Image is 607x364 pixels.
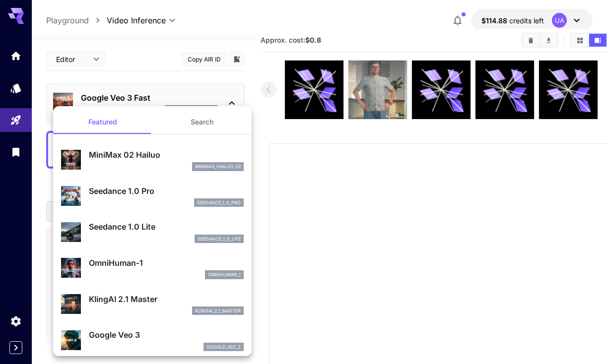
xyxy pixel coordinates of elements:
div: OmniHuman‑1omnihuman_1 [61,253,244,283]
div: MiniMax 02 Hailuominimax_hailuo_02 [61,145,244,175]
p: OmniHuman‑1 [89,257,244,269]
p: klingai_2_1_master [195,307,241,314]
div: Google Veo 3google_veo_3 [61,325,244,355]
p: Google Veo 3 [89,329,244,341]
div: KlingAI 2.1 Masterklingai_2_1_master [61,289,244,319]
div: Seedance 1.0 Proseedance_1_0_pro [61,181,244,211]
div: Seedance 1.0 Liteseedance_1_0_lite [61,217,244,247]
button: Search [152,110,252,134]
p: Seedance 1.0 Lite [89,221,244,233]
p: Seedance 1.0 Pro [89,185,244,197]
p: minimax_hailuo_02 [195,163,241,170]
p: KlingAI 2.1 Master [89,293,244,305]
p: MiniMax 02 Hailuo [89,149,244,161]
p: seedance_1_0_lite [198,236,241,243]
p: seedance_1_0_pro [197,199,241,206]
p: google_veo_3 [206,344,241,351]
p: omnihuman_1 [208,271,241,278]
button: Featured [53,110,152,134]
